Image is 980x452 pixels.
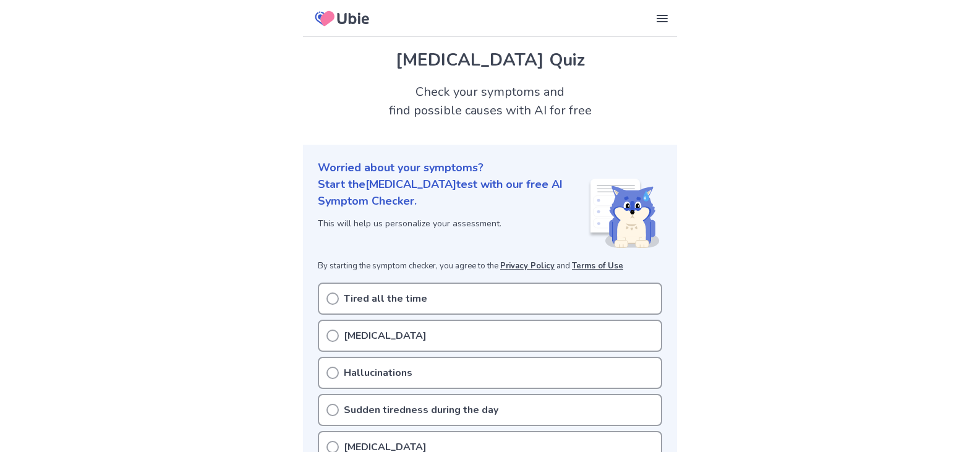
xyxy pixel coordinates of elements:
h1: [MEDICAL_DATA] Quiz [318,47,662,73]
img: Shiba [588,179,660,248]
p: Tired all the time [344,291,427,306]
p: This will help us personalize your assessment. [318,217,588,230]
p: Worried about your symptoms? [318,160,662,176]
p: Start the [MEDICAL_DATA] test with our free AI Symptom Checker. [318,176,588,210]
p: Hallucinations [344,365,412,380]
a: Terms of Use [572,260,623,271]
a: Privacy Policy [500,260,555,271]
h2: Check your symptoms and find possible causes with AI for free [303,83,677,120]
p: By starting the symptom checker, you agree to the and [318,260,662,273]
p: Sudden tiredness during the day [344,403,498,417]
p: [MEDICAL_DATA] [344,328,427,343]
